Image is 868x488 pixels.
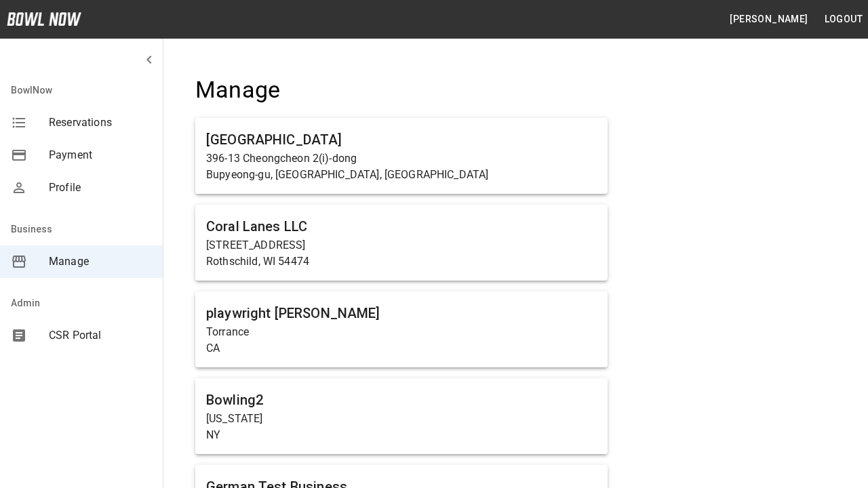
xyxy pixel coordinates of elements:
span: CSR Portal [49,327,152,344]
span: Profile [49,180,152,196]
span: Reservations [49,115,152,131]
p: [STREET_ADDRESS] [206,237,597,253]
button: Logout [819,7,868,32]
p: CA [206,340,597,357]
p: 396-13 Cheongcheon 2(i)-dong [206,150,597,167]
h6: playwright [PERSON_NAME] [206,302,597,324]
p: Rothschild, WI 54474 [206,253,597,270]
h6: [GEOGRAPHIC_DATA] [206,129,597,150]
p: [US_STATE] [206,411,597,427]
p: NY [206,427,597,443]
img: logo [7,12,81,26]
p: Torrance [206,324,597,340]
span: Payment [49,147,152,163]
h4: Manage [195,76,608,104]
h6: Coral Lanes LLC [206,216,597,237]
button: [PERSON_NAME] [724,7,813,32]
span: Manage [49,253,152,270]
h6: Bowling2 [206,389,597,411]
p: Bupyeong-gu, [GEOGRAPHIC_DATA], [GEOGRAPHIC_DATA] [206,167,597,183]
